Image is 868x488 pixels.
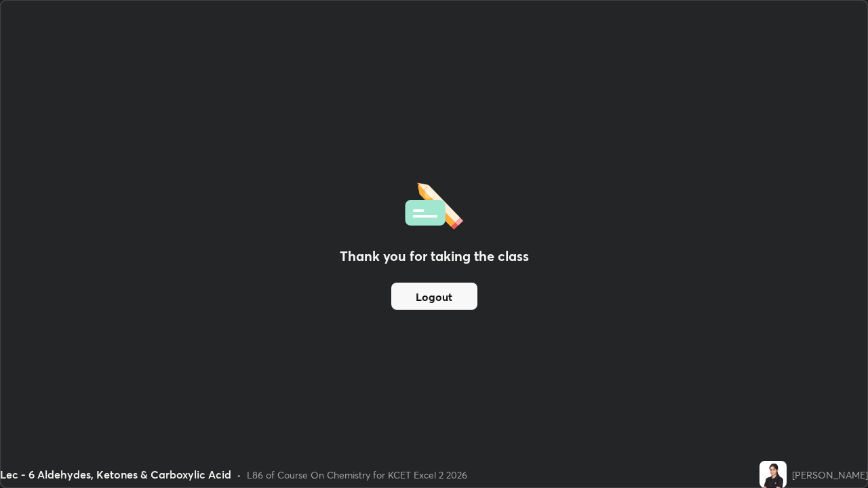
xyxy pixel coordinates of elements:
div: • [237,468,241,482]
img: offlineFeedback.1438e8b3.svg [405,178,463,230]
div: L86 of Course On Chemistry for KCET Excel 2 2026 [247,468,467,482]
img: a09c0489f3cb4ecea2591bcfa301ed58.jpg [759,461,787,488]
div: [PERSON_NAME] [792,468,868,482]
h2: Thank you for taking the class [340,246,529,266]
button: Logout [391,283,477,310]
